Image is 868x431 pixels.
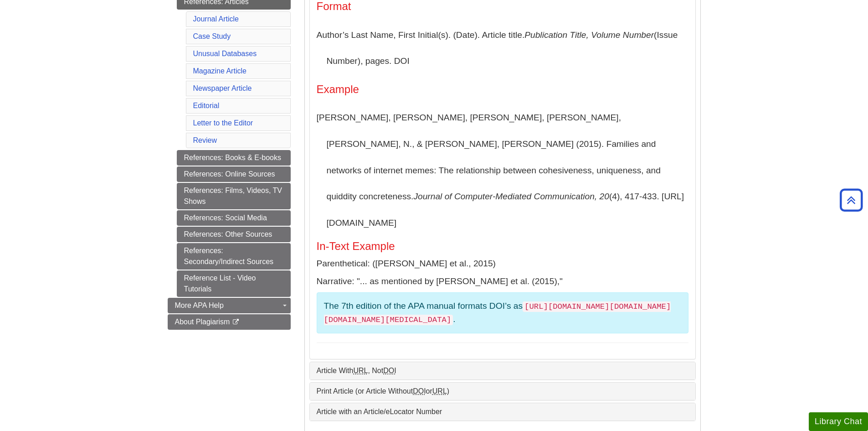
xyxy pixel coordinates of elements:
a: References: Books & E-books [177,150,291,166]
a: References: Secondary/Indirect Sources [177,243,291,270]
a: Back to Top [837,194,866,206]
a: Article with an Article/eLocator Number [317,408,688,416]
h4: Format [317,0,688,12]
a: Letter to the Editor [193,119,253,127]
p: Narrative: "... as mentioned by [PERSON_NAME] et al. (2015)," [317,275,688,288]
abbr: Uniform Resource Locator. This is the web/URL address found in the address bar of a webpage. [353,367,368,374]
a: Magazine Article [193,67,247,75]
a: Print Article (or Article WithoutDOIorURL) [317,387,688,395]
p: [PERSON_NAME], [PERSON_NAME], [PERSON_NAME], [PERSON_NAME], [PERSON_NAME], N., & [PERSON_NAME], [... [317,104,688,236]
a: Editorial [193,102,220,109]
a: Unusual Databases [193,50,257,57]
i: This link opens in a new window [232,319,240,325]
a: Case Study [193,32,231,40]
a: Reference List - Video Tutorials [177,270,291,297]
p: The 7th edition of the APA manual formats DOI’s as . [324,300,681,326]
a: Newspaper Article [193,84,252,92]
a: References: Other Sources [177,227,291,242]
a: Journal Article [193,15,239,23]
h4: Example [317,83,688,95]
p: Parenthetical: ([PERSON_NAME] et al., 2015) [317,257,688,270]
abbr: Digital Object Identifier. This is the string of numbers associated with a particular article. No... [383,367,396,374]
a: References: Films, Videos, TV Shows [177,183,291,209]
i: Journal of Computer-Mediated Communication, 20 [413,192,609,201]
h5: In-Text Example [317,240,688,252]
a: About Plagiarism [168,314,291,330]
p: Author’s Last Name, First Initial(s). (Date). Article title. (Issue Number), pages. DOI [317,22,688,74]
a: Review [193,136,217,144]
a: References: Social Media [177,210,291,226]
abbr: Uniform Resource Locator. This is the web/URL address found in the address bar of a webpage. [432,387,447,395]
span: About Plagiarism [175,318,230,326]
button: Library Chat [809,412,868,431]
i: Publication Title, Volume Number [524,30,654,40]
a: Article WithURL, NotDOI [317,367,688,375]
span: More APA Help [175,301,224,309]
a: References: Online Sources [177,166,291,182]
a: More APA Help [168,298,291,313]
abbr: Digital Object Identifier. This is the string of numbers associated with a particular article. No... [413,387,426,395]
